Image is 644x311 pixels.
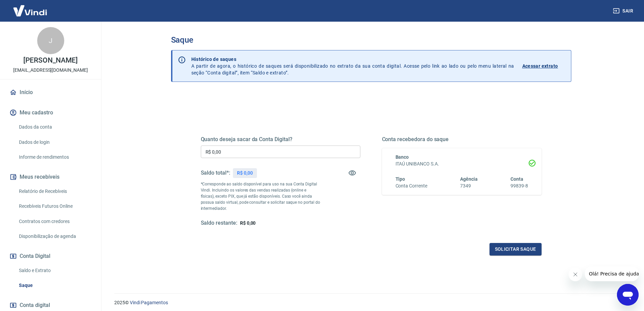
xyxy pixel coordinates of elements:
a: Início [8,85,93,100]
p: 2025 © [114,299,628,306]
button: Meus recebíveis [8,170,93,184]
p: Acessar extrato [522,63,558,69]
a: Acessar extrato [522,56,566,76]
iframe: Mensagem da empresa [585,266,639,281]
span: Conta [510,176,523,182]
span: Tipo [396,176,405,182]
iframe: Botão para abrir a janela de mensagens [617,284,639,306]
h3: Saque [171,35,571,45]
a: Informe de rendimentos [16,150,93,164]
p: R$ 0,00 [237,170,253,177]
img: Vindi [8,0,52,21]
a: Vindi Pagamentos [130,300,168,305]
p: [PERSON_NAME] [23,57,77,64]
h6: ITAÚ UNIBANCO S.A. [396,160,528,168]
a: Recebíveis Futuros Online [16,199,93,213]
a: Disponibilização de agenda [16,229,93,243]
h6: 7349 [460,182,478,190]
button: Meu cadastro [8,105,93,120]
span: Conta digital [20,301,50,310]
h5: Conta recebedora do saque [382,136,542,143]
p: *Corresponde ao saldo disponível para uso na sua Conta Digital Vindi. Incluindo os valores das ve... [201,181,320,212]
a: Relatório de Recebíveis [16,184,93,198]
a: Saldo e Extrato [16,264,93,277]
h5: Quanto deseja sacar da Conta Digital? [201,136,360,143]
a: Saque [16,279,93,292]
p: A partir de agora, o histórico de saques será disponibilizado no extrato da sua conta digital. Ac... [191,56,514,76]
a: Dados de login [16,135,93,149]
button: Solicitar saque [490,243,542,256]
span: Agência [460,176,478,182]
iframe: Fechar mensagem [569,268,582,281]
a: Dados da conta [16,120,93,134]
button: Sair [612,5,636,17]
h5: Saldo total*: [201,170,230,176]
p: Histórico de saques [191,56,514,63]
button: Conta Digital [8,249,93,264]
span: Olá! Precisa de ajuda? [4,5,57,10]
a: Contratos com credores [16,215,93,228]
p: [EMAIL_ADDRESS][DOMAIN_NAME] [13,67,88,74]
span: Banco [396,154,409,160]
div: J [37,27,64,54]
h5: Saldo restante: [201,220,237,227]
h6: Conta Corrente [396,182,427,190]
h6: 99839-8 [510,182,528,190]
span: R$ 0,00 [240,220,256,226]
